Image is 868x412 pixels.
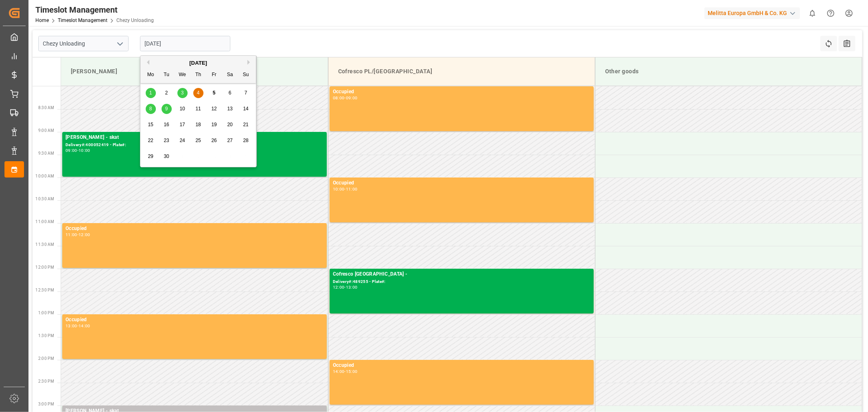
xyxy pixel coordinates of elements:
span: 6 [229,90,232,96]
div: [PERSON_NAME] [68,64,321,79]
div: Choose Tuesday, September 9th, 2025 [162,104,172,114]
span: 23 [164,138,169,143]
span: 2:30 PM [38,379,54,384]
div: Choose Friday, September 5th, 2025 [209,88,219,98]
div: Choose Tuesday, September 30th, 2025 [162,151,172,162]
span: 3 [181,90,184,96]
button: Previous Month [144,60,149,65]
span: 19 [211,122,216,127]
span: 9:00 AM [38,128,54,133]
div: Choose Saturday, September 27th, 2025 [225,136,235,146]
span: 10:00 AM [35,174,54,178]
span: 13 [227,106,232,112]
input: DD-MM-YYYY [140,36,230,51]
button: Help Center [822,4,840,22]
div: 11:00 [66,233,77,237]
button: Next Month [247,60,252,65]
span: 9:30 AM [38,151,54,156]
span: 30 [164,153,169,159]
button: open menu [114,37,126,50]
span: 7 [245,90,247,96]
span: 26 [211,138,216,143]
div: Choose Wednesday, September 10th, 2025 [177,104,188,114]
div: - [77,233,79,237]
div: - [77,324,79,328]
div: Th [193,70,203,80]
div: Choose Tuesday, September 2nd, 2025 [162,88,172,98]
div: Occupied [333,179,590,187]
div: Choose Monday, September 15th, 2025 [146,120,156,130]
div: 12:00 [79,233,90,237]
div: Choose Wednesday, September 3rd, 2025 [177,88,188,98]
div: Choose Monday, September 8th, 2025 [146,104,156,114]
div: Su [241,70,251,80]
a: Timeslot Management [58,18,107,23]
span: 18 [195,122,201,127]
div: Choose Monday, September 22nd, 2025 [146,136,156,146]
div: Choose Thursday, September 4th, 2025 [193,88,203,98]
button: Melitta Europa GmbH & Co. KG [704,5,803,21]
span: 11:00 AM [35,219,54,224]
span: 12:30 PM [35,288,54,292]
span: 1:30 PM [38,333,54,338]
span: 10 [179,106,185,112]
div: 09:00 [346,96,358,100]
div: Cofresco [GEOGRAPHIC_DATA] - [333,270,590,278]
span: 29 [148,153,153,159]
span: 11:30 AM [35,242,54,247]
div: - [77,149,79,152]
div: - [344,285,345,289]
span: 21 [243,122,248,127]
div: 08:00 [333,96,345,100]
div: [DATE] [140,59,256,67]
div: Delivery#:489255 - Plate#: [333,278,590,285]
div: - [344,370,345,373]
div: 13:00 [66,324,77,328]
div: Choose Sunday, September 21st, 2025 [241,120,251,130]
div: 10:00 [79,149,90,152]
div: 13:00 [346,285,358,289]
div: Choose Friday, September 19th, 2025 [209,120,219,130]
span: 11 [195,106,201,112]
div: Choose Sunday, September 28th, 2025 [241,136,251,146]
div: Occupied [66,316,324,324]
button: show 0 new notifications [803,4,822,22]
div: Choose Wednesday, September 24th, 2025 [177,136,188,146]
div: Choose Tuesday, September 23rd, 2025 [162,136,172,146]
span: 12:00 PM [35,265,54,270]
div: Choose Friday, September 12th, 2025 [209,104,219,114]
div: 14:00 [79,324,90,328]
div: Choose Thursday, September 25th, 2025 [193,136,203,146]
div: Choose Wednesday, September 17th, 2025 [177,120,188,130]
span: 20 [227,122,232,127]
span: 9 [165,106,168,112]
div: Choose Monday, September 1st, 2025 [146,88,156,98]
div: 11:00 [346,187,358,191]
div: 12:00 [333,285,345,289]
div: 15:00 [346,370,358,373]
span: 1:00 PM [38,311,54,315]
div: We [177,70,188,80]
div: - [344,96,345,100]
div: Choose Thursday, September 18th, 2025 [193,120,203,130]
div: Cofresco PL/[GEOGRAPHIC_DATA] [335,64,588,79]
span: 12 [211,106,216,112]
span: 24 [179,138,185,143]
div: - [344,187,345,191]
span: 3:00 PM [38,402,54,406]
span: 10:30 AM [35,197,54,201]
span: 28 [243,138,248,143]
div: 09:00 [66,149,77,152]
div: Choose Saturday, September 20th, 2025 [225,120,235,130]
span: 8:30 AM [38,105,54,110]
div: Choose Thursday, September 11th, 2025 [193,104,203,114]
span: 17 [179,122,185,127]
input: Type to search/select [38,36,129,51]
span: 2 [165,90,168,96]
span: 15 [148,122,153,127]
span: 1 [149,90,152,96]
div: Delivery#:400052419 - Plate#: [66,142,324,149]
div: Choose Monday, September 29th, 2025 [146,151,156,162]
span: 16 [164,122,169,127]
div: Choose Sunday, September 7th, 2025 [241,88,251,98]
